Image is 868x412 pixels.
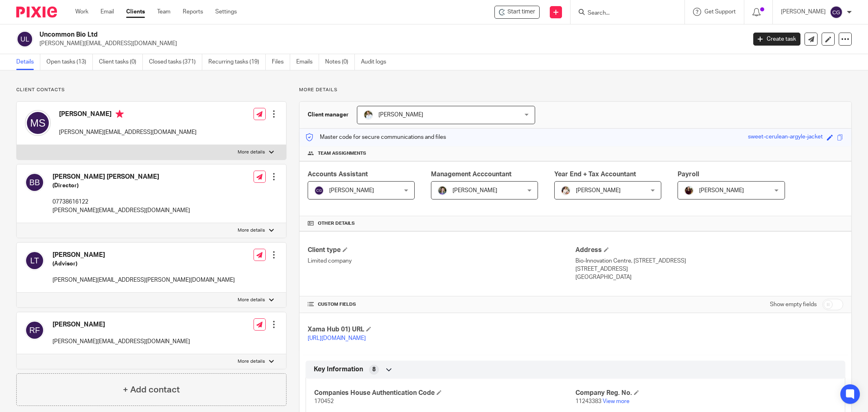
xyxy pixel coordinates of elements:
p: [PERSON_NAME][EMAIL_ADDRESS][DOMAIN_NAME] [52,337,190,346]
a: Settings [215,8,237,16]
span: [PERSON_NAME] [699,188,744,193]
h4: CUSTOM FIELDS [308,301,575,308]
a: Team [157,8,171,16]
h4: + Add contact [123,384,180,396]
a: Work [75,8,88,16]
span: [PERSON_NAME] [329,188,374,193]
span: [PERSON_NAME] [576,188,621,193]
h4: Xama Hub 01) URL [308,325,575,334]
h4: [PERSON_NAME] [59,110,197,120]
h4: [PERSON_NAME] [52,251,235,259]
h4: [PERSON_NAME] [PERSON_NAME] [52,173,190,181]
span: 170452 [314,399,334,404]
img: MaxAcc_Sep21_ElliDeanPhoto_030.jpg [684,186,694,195]
img: svg%3E [830,6,843,19]
p: [PERSON_NAME] [781,8,826,16]
span: Start timer [507,8,535,16]
h2: Uncommon Bio Ltd [39,31,601,39]
a: Email [101,8,114,16]
img: 1530183611242%20(1).jpg [437,186,447,195]
a: Details [16,54,40,70]
p: [PERSON_NAME][EMAIL_ADDRESS][DOMAIN_NAME] [39,39,741,48]
span: Other details [318,220,355,227]
div: sweet-cerulean-argyle-jacket [748,133,823,142]
input: Search [587,10,660,17]
span: [PERSON_NAME] [453,188,497,193]
h4: Company Reg. No. [575,389,837,397]
p: Limited company [308,257,575,265]
img: svg%3E [25,320,44,340]
p: [STREET_ADDRESS] [575,265,843,273]
span: Get Support [704,9,736,15]
span: Team assignments [318,150,366,157]
h4: Companies House Authentication Code [314,389,575,397]
img: svg%3E [25,110,51,136]
img: svg%3E [314,186,324,195]
div: Uncommon Bio Ltd [494,6,540,19]
a: Clients [126,8,145,16]
span: Accounts Assistant [308,171,368,178]
img: Pixie [16,7,57,18]
p: [PERSON_NAME][EMAIL_ADDRESS][DOMAIN_NAME] [59,128,197,136]
h5: (Director) [52,182,190,190]
a: Emails [296,54,319,70]
a: Recurring tasks (19) [208,54,266,70]
a: Client tasks (0) [99,54,143,70]
img: svg%3E [25,251,44,270]
h3: Client manager [308,111,349,119]
p: 07738616122 [52,198,190,206]
a: View more [603,399,630,404]
a: [URL][DOMAIN_NAME] [308,335,366,341]
p: More details [238,297,265,303]
a: Create task [753,33,800,46]
a: Open tasks (13) [46,54,93,70]
p: Client contacts [16,87,286,93]
img: svg%3E [25,173,44,192]
img: Kayleigh%20Henson.jpeg [561,186,571,195]
p: More details [299,87,852,93]
span: [PERSON_NAME] [378,112,423,118]
p: Bio-Innovation Centre, [STREET_ADDRESS] [575,257,843,265]
span: Year End + Tax Accountant [554,171,636,178]
a: Closed tasks (371) [149,54,202,70]
h4: Address [575,246,843,254]
p: [GEOGRAPHIC_DATA] [575,273,843,281]
p: More details [238,227,265,234]
a: Files [272,54,290,70]
p: More details [238,358,265,365]
a: Notes (0) [325,54,355,70]
h4: Client type [308,246,575,254]
a: Reports [183,8,203,16]
label: Show empty fields [770,300,817,309]
p: [PERSON_NAME][EMAIL_ADDRESS][PERSON_NAME][DOMAIN_NAME] [52,276,235,284]
img: svg%3E [16,31,33,48]
img: sarah-royle.jpg [363,110,373,120]
span: Management Acccountant [431,171,512,178]
p: More details [238,149,265,156]
span: 8 [372,366,376,374]
span: Key Information [314,365,363,374]
h5: (Advisor) [52,260,235,268]
p: [PERSON_NAME][EMAIL_ADDRESS][DOMAIN_NAME] [52,206,190,215]
a: Audit logs [361,54,392,70]
span: 11243383 [575,399,601,404]
p: Master code for secure communications and files [306,133,446,141]
h4: [PERSON_NAME] [52,320,190,329]
i: Primary [116,110,124,118]
span: Payroll [678,171,699,178]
